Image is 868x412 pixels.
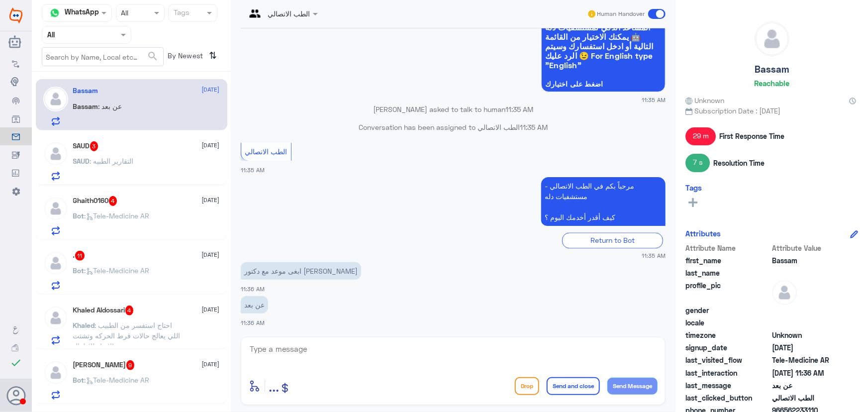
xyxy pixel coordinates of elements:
span: اضغط على اختيارك [545,80,662,88]
span: last_clicked_button [685,393,770,403]
img: defaultAdmin.png [43,87,68,111]
span: سعداء بتواجدك معنا اليوم 👋 أنا المساعد الذكي لمستشفيات دله 🤖 يمكنك الاختيار من القائمة التالية أو... [545,13,662,70]
i: check [10,357,22,369]
span: signup_date [685,342,770,353]
span: 2024-11-02T16:25:26.614Z [772,342,844,353]
span: Tele-Medicine AR [772,355,844,365]
h5: . [73,251,85,261]
span: last_visited_flow [685,355,770,365]
span: last_message [685,380,770,391]
span: الطب الاتصالي [772,393,844,403]
span: : التقارير الطبيه [90,157,134,165]
button: ... [269,375,279,397]
span: Bot [73,211,85,220]
span: [DATE] [202,360,220,369]
div: Tags [172,7,190,20]
span: 7 s [685,154,710,172]
h5: Khaled Aldossari [73,306,134,315]
img: defaultAdmin.png [43,196,68,221]
i: ⇅ [209,47,217,64]
div: Return to Bot [562,233,663,248]
span: Unknown [685,95,724,105]
img: defaultAdmin.png [43,141,68,166]
h5: Nasser [73,360,135,370]
span: : احتاج استفسر من الطبيب اللي يعالج حالات فرط الحركه وتشتت الانتباه للاطفال [73,321,181,350]
img: defaultAdmin.png [43,306,68,330]
span: Human Handover [597,9,645,18]
span: 11 [75,251,85,261]
p: 4/9/2025, 11:36 AM [241,262,361,280]
span: : Tele-Medicine AR [85,376,150,384]
span: 11:36 AM [241,319,265,326]
h6: Attributes [685,229,721,238]
img: defaultAdmin.png [43,251,68,276]
span: ... [269,377,279,395]
span: timezone [685,330,770,340]
p: 4/9/2025, 11:36 AM [241,296,268,313]
span: 11:36 AM [241,286,265,292]
span: : عن بعد [98,102,122,110]
h6: Reachable [754,79,789,88]
h6: Tags [685,183,702,192]
img: defaultAdmin.png [772,280,797,305]
span: : Tele-Medicine AR [85,211,150,220]
span: [DATE] [202,305,220,314]
span: [DATE] [202,250,220,259]
span: 11:35 AM [520,123,548,131]
p: 4/9/2025, 11:35 AM [541,177,666,226]
span: SAUD [73,157,90,165]
span: last_interaction [685,368,770,378]
span: Unknown [772,330,844,340]
span: Bot [73,266,85,275]
span: gender [685,305,770,315]
button: Send and close [547,377,600,395]
span: عن بعد [772,380,844,391]
span: Resolution Time [713,158,765,168]
span: first_name [685,255,770,266]
span: 3 [90,141,98,151]
button: Drop [515,377,539,395]
span: Subscription Date : [DATE] [685,105,858,116]
p: [PERSON_NAME] asked to talk to human [241,104,666,114]
h5: Bassam [755,64,789,75]
span: profile_pic [685,280,770,303]
span: 4 [125,306,134,315]
button: Send Message [607,378,658,395]
span: Attribute Name [685,243,770,253]
img: whatsapp.png [47,5,62,20]
span: search [147,50,159,62]
h5: Ghaith0160 [73,196,117,206]
span: 2025-09-04T08:36:10.147Z [772,368,844,378]
span: 11:35 AM [505,105,533,113]
button: search [147,48,159,65]
span: [DATE] [202,85,220,94]
span: Khaled [73,321,95,329]
span: 11:35 AM [642,96,666,104]
span: last_name [685,268,770,278]
img: Widebot Logo [9,7,22,23]
span: Bassam [73,102,98,110]
span: null [772,317,844,328]
span: الطب الاتصالي [245,147,288,156]
span: : Tele-Medicine AR [85,266,150,275]
span: Attribute Value [772,243,844,253]
input: Search by Name, Local etc… [42,48,163,66]
span: 11:35 AM [241,167,265,173]
span: Bot [73,376,85,384]
span: 29 m [685,127,716,145]
span: [DATE] [202,196,220,205]
span: 11:35 AM [642,251,666,260]
p: Conversation has been assigned to الطب الاتصالي [241,122,666,132]
span: First Response Time [719,131,784,141]
span: 4 [109,196,117,206]
img: defaultAdmin.png [43,360,68,385]
img: defaultAdmin.png [755,22,789,56]
span: By Newest [164,47,205,67]
span: Bassam [772,255,844,266]
span: [DATE] [202,141,220,150]
h5: Bassam [73,87,98,95]
span: null [772,305,844,315]
span: 9 [126,360,135,370]
button: Avatar [6,386,25,405]
h5: SAUD [73,141,98,151]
